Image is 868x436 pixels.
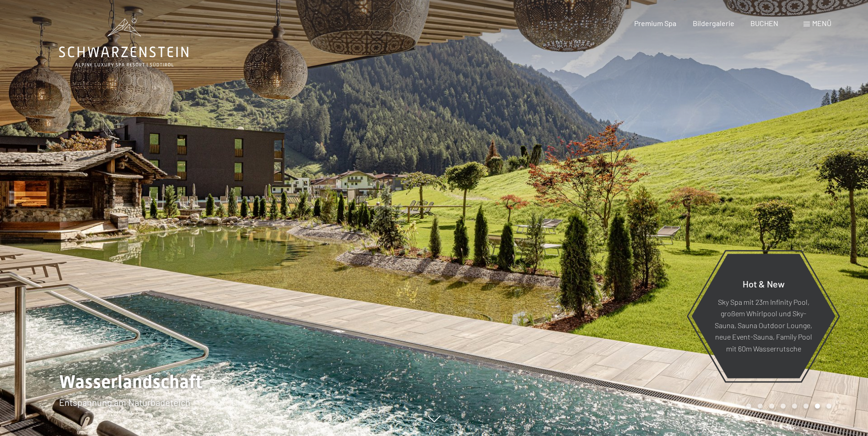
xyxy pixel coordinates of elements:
a: BUCHEN [750,19,778,27]
a: Premium Spa [634,19,676,27]
div: Carousel Page 2 [758,404,763,409]
div: Carousel Pagination [743,404,831,409]
div: Carousel Page 4 [781,404,786,409]
div: Carousel Page 3 [769,404,774,409]
div: Carousel Page 5 [792,404,797,409]
div: Carousel Page 6 [803,404,809,409]
span: Hot & New [743,278,785,289]
div: Carousel Page 1 [746,404,751,409]
div: Carousel Page 7 (Current Slide) [815,404,820,409]
p: Sky Spa mit 23m Infinity Pool, großem Whirlpool und Sky-Sauna, Sauna Outdoor Lounge, neue Event-S... [714,296,813,354]
div: Carousel Page 8 [826,404,831,409]
a: Hot & New Sky Spa mit 23m Infinity Pool, großem Whirlpool und Sky-Sauna, Sauna Outdoor Lounge, ne... [691,253,836,379]
a: Bildergalerie [693,19,734,27]
span: Menü [812,19,831,27]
